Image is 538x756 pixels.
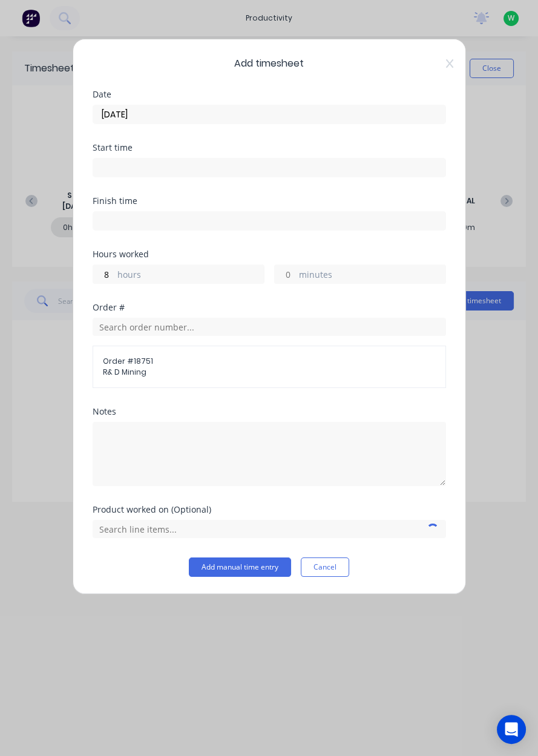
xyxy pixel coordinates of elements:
span: Add timesheet [93,56,446,71]
div: Notes [93,407,446,416]
div: Finish time [93,197,446,205]
div: Open Intercom Messenger [497,715,526,744]
input: Search line items... [93,520,446,538]
input: 0 [93,265,114,283]
button: Add manual time entry [189,557,291,577]
label: minutes [299,268,445,283]
input: Search order number... [93,318,446,336]
label: hours [117,268,264,283]
input: 0 [275,265,296,283]
div: Product worked on (Optional) [93,505,446,514]
button: Cancel [301,557,349,577]
span: R& D Mining [103,367,436,378]
div: Order # [93,303,446,312]
div: Hours worked [93,250,446,258]
div: Start time [93,143,446,152]
div: Date [93,90,446,99]
span: Order # 18751 [103,356,436,367]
